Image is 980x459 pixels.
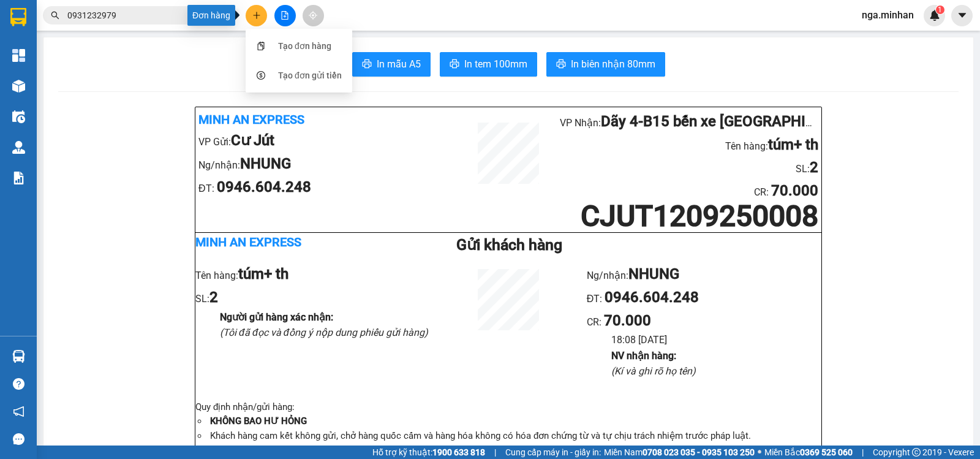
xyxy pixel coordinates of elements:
[546,52,665,77] button: printerIn biên nhận 80mm
[257,71,265,80] span: dollar-circle
[494,446,496,459] span: |
[281,11,289,20] span: file-add
[456,236,562,254] b: Gửi khách hàng
[605,289,699,306] b: 0946.604.248
[257,42,265,50] span: snippets
[450,59,459,70] span: printer
[13,378,24,390] span: question-circle
[352,52,431,77] button: printerIn mẫu A5
[957,10,968,21] span: caret-down
[195,286,430,309] li: SL:
[587,286,821,309] li: ĐT:
[758,450,761,455] span: ⚪️
[377,56,421,72] span: In mẫu A5
[936,6,944,14] sup: 1
[604,312,651,329] b: 70.000
[643,447,755,457] strong: 0708 023 035 - 0935 103 250
[210,415,307,427] strong: KHÔNG BAO HƯ HỎNG
[601,113,864,130] b: Dãy 4-B15 bến xe [GEOGRAPHIC_DATA]
[209,289,218,306] b: 2
[929,10,940,21] img: icon-new-feature
[560,180,818,203] li: CR :
[238,265,288,283] b: túm+ th
[628,265,679,283] b: NHUNG
[810,159,818,176] b: 2
[587,263,821,286] li: Ng/nhận:
[764,446,853,459] span: Miền Bắc
[13,433,24,445] span: message
[12,172,25,184] img: solution-icon
[217,178,311,195] b: 0946.604.248
[432,447,485,457] strong: 1900 633 818
[12,350,25,363] img: warehouse-icon
[587,263,821,379] ul: CR :
[560,110,818,134] li: VP Nhận:
[187,5,235,26] div: Đơn hàng
[938,6,942,14] span: 1
[198,153,457,176] li: Ng/nhận:
[67,9,212,22] input: Tìm tên, số ĐT hoặc mã đơn
[220,311,333,323] b: Người gửi hàng xác nhận :
[208,429,821,444] li: Khách hàng cam kết không gửi, chở hàng quốc cấm và hàng hóa không có hóa đơn chứng từ và tự chịu ...
[220,327,428,338] i: (Tôi đã đọc và đồng ý nộp dung phiếu gửi hàng)
[362,59,372,70] span: printer
[303,5,324,26] button: aim
[252,11,261,20] span: plus
[862,446,864,459] span: |
[274,5,296,26] button: file-add
[198,129,457,153] li: VP Gửi:
[195,235,301,249] b: Minh An Express
[372,446,485,459] span: Hỗ trợ kỹ thuật:
[611,350,676,362] b: NV nhận hàng :
[246,5,267,26] button: plus
[198,176,457,199] li: ĐT:
[51,11,59,20] span: search
[13,406,24,417] span: notification
[611,365,696,377] i: (Kí và ghi rõ họ tên)
[240,155,291,172] b: NHUNG
[611,332,821,347] li: 18:08 [DATE]
[12,80,25,93] img: warehouse-icon
[604,446,755,459] span: Miền Nam
[440,52,537,77] button: printerIn tem 100mm
[768,136,818,153] b: túm+ th
[198,112,304,127] b: Minh An Express
[231,132,274,149] b: Cư Jút
[12,141,25,154] img: warehouse-icon
[278,69,342,82] div: Tạo đơn gửi tiền
[912,448,921,457] span: copyright
[278,39,331,53] div: Tạo đơn hàng
[560,203,818,229] h1: CJUT1209250008
[951,5,973,26] button: caret-down
[800,447,853,457] strong: 0369 525 060
[505,446,601,459] span: Cung cấp máy in - giấy in:
[852,7,924,23] span: nga.minhan
[208,444,821,458] li: Hàng gửi quá 07 ngày không đến nhận thì công ty không chịu trách nhiệm khi thất lạc.
[12,110,25,123] img: warehouse-icon
[195,263,430,286] li: Tên hàng:
[12,49,25,62] img: dashboard-icon
[556,59,566,70] span: printer
[10,8,26,26] img: logo-vxr
[309,11,317,20] span: aim
[464,56,527,72] span: In tem 100mm
[560,134,818,157] li: Tên hàng:
[571,56,655,72] span: In biên nhận 80mm
[560,156,818,180] li: SL:
[771,182,818,199] b: 70.000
